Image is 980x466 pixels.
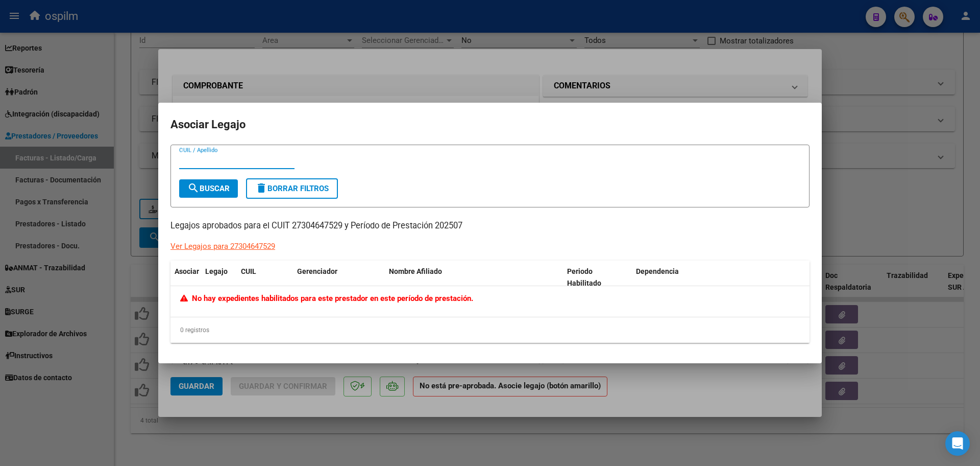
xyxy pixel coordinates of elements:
[179,179,238,198] button: Buscar
[255,184,329,193] span: Borrar Filtros
[945,431,970,456] div: Open Intercom Messenger
[187,182,200,194] mat-icon: search
[563,261,632,294] datatable-header-cell: Periodo Habilitado
[255,182,267,194] mat-icon: delete
[170,261,201,294] datatable-header-cell: Asociar
[170,115,810,134] h2: Asociar Legajo
[389,267,442,275] span: Nombre Afiliado
[385,261,563,294] datatable-header-cell: Nombre Afiliado
[632,261,810,294] datatable-header-cell: Dependencia
[293,261,385,294] datatable-header-cell: Gerenciador
[636,267,679,275] span: Dependencia
[175,267,199,275] span: Asociar
[187,184,230,193] span: Buscar
[180,294,473,303] span: No hay expedientes habilitados para este prestador en este período de prestación.
[170,220,810,232] p: Legajos aprobados para el CUIT 27304647529 y Período de Prestación 202507
[201,261,237,294] datatable-header-cell: Legajo
[170,317,810,343] div: 0 registros
[170,241,275,252] div: Ver Legajos para 27304647529
[241,267,256,275] span: CUIL
[246,178,338,199] button: Borrar Filtros
[567,267,601,287] span: Periodo Habilitado
[205,267,228,275] span: Legajo
[297,267,337,275] span: Gerenciador
[237,261,293,294] datatable-header-cell: CUIL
